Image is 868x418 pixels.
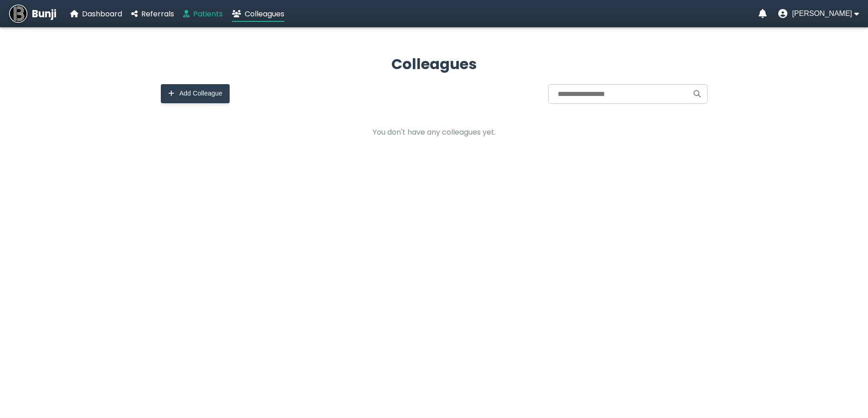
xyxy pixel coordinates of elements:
a: Bunji [9,5,56,23]
span: [PERSON_NAME] [792,10,852,18]
a: Patients [183,8,223,20]
span: Add Colleague [180,90,222,97]
h2: Colleagues [161,53,708,75]
button: User menu [778,9,859,18]
span: Referrals [141,9,174,19]
a: Colleagues [232,8,284,20]
a: Notifications [759,9,767,18]
a: Referrals [131,8,174,20]
span: Colleagues [245,9,284,19]
span: Dashboard [82,9,122,19]
span: Bunji [32,6,56,21]
a: Dashboard [70,8,122,20]
p: You don't have any colleagues yet. [161,126,708,138]
img: Bunji Dental Referral Management [9,5,27,23]
button: Add Colleague [161,84,230,103]
span: Patients [193,9,223,19]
